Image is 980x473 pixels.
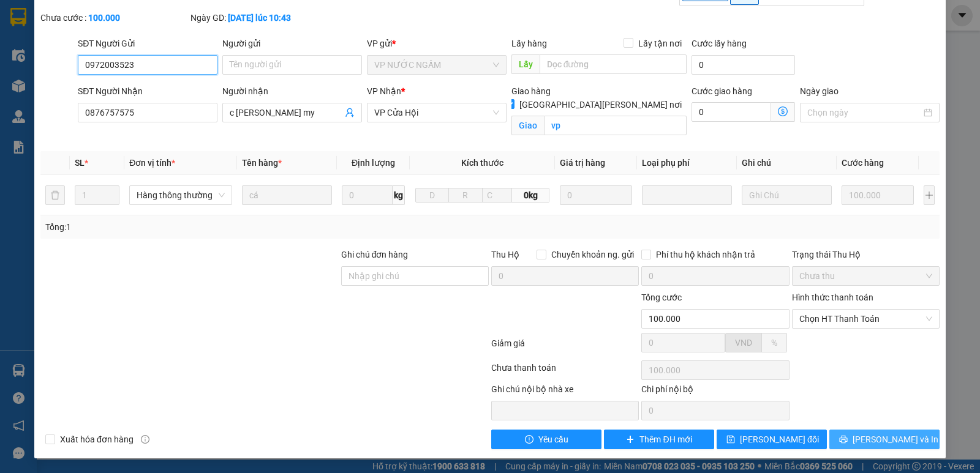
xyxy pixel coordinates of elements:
input: R [448,188,482,203]
button: plusThêm ĐH mới [604,430,714,449]
input: C [482,188,513,203]
label: Hình thức thanh toán [792,292,873,302]
button: printer[PERSON_NAME] và In [829,430,940,449]
span: [PERSON_NAME] và In [853,433,938,446]
input: Giao tận nơi [544,116,687,135]
th: Ghi chú [737,151,837,175]
button: plus [924,185,935,205]
input: Ngày giao [807,106,921,119]
span: Kích thước [461,158,503,168]
div: SĐT Người Gửi [78,37,217,50]
span: Cước hàng [842,158,884,168]
label: Cước giao hàng [692,86,752,96]
span: Lấy [511,54,540,74]
span: Yêu cầu [538,433,568,446]
span: printer [839,435,848,445]
span: SL [75,158,85,168]
div: Ghi chú nội bộ nhà xe [491,382,639,401]
span: Thêm ĐH mới [639,433,692,446]
input: Dọc đường [540,54,687,74]
span: 0kg [512,188,549,203]
span: Tổng cước [641,292,682,302]
button: save[PERSON_NAME] đổi [717,430,827,449]
span: Xuất hóa đơn hàng [55,433,138,446]
span: save [726,435,735,445]
b: 100.000 [88,13,120,23]
div: SĐT Người Nhận [78,84,217,98]
div: Tổng: 1 [45,220,379,234]
label: Cước lấy hàng [692,39,747,48]
span: dollar-circle [778,106,788,116]
input: Ghi Chú [742,185,832,205]
th: Loại phụ phí [637,151,737,175]
span: Chuyển khoản ng. gửi [546,248,639,261]
span: Đơn vị tính [129,158,175,168]
input: 0 [842,185,914,205]
span: [GEOGRAPHIC_DATA][PERSON_NAME] nơi [514,98,687,111]
span: VP Nhận [367,86,401,96]
input: Cước giao hàng [692,102,771,122]
span: Tên hàng [242,158,282,168]
button: exclamation-circleYêu cầu [491,430,601,449]
input: Ghi chú đơn hàng [341,266,489,286]
span: user-add [345,108,355,117]
div: Người nhận [222,84,362,98]
button: delete [45,185,65,205]
label: Ghi chú đơn hàng [341,250,409,259]
div: Chi phí nội bộ [641,382,789,401]
span: % [771,338,777,348]
input: Cước lấy hàng [692,55,795,75]
span: Giao [511,116,544,135]
span: Lấy hàng [511,39,547,48]
span: Hàng thông thường [137,186,225,204]
div: Chưa thanh toán [490,361,640,382]
div: Trạng thái Thu Hộ [792,248,940,261]
span: Định lượng [352,158,395,168]
div: Giảm giá [490,337,640,358]
div: Ngày GD: [190,11,338,24]
div: Chưa cước : [40,11,188,24]
span: Lấy tận nơi [633,37,687,50]
input: D [415,188,449,203]
label: Ngày giao [800,86,839,96]
span: Giá trị hàng [560,158,605,168]
span: Thu Hộ [491,250,519,259]
span: plus [626,435,635,445]
span: VP Cửa Hội [374,103,499,122]
div: VP gửi [367,37,507,50]
span: VP NƯỚC NGẦM [374,56,499,74]
span: Chọn HT Thanh Toán [799,310,932,328]
span: info-circle [141,435,149,444]
div: Người gửi [222,37,362,50]
span: exclamation-circle [525,435,533,445]
span: [PERSON_NAME] đổi [740,433,819,446]
input: VD: Bàn, Ghế [242,185,332,205]
span: kg [393,185,405,205]
span: Chưa thu [799,267,932,285]
input: 0 [560,185,632,205]
span: Phí thu hộ khách nhận trả [651,248,760,261]
b: [DATE] lúc 10:43 [228,13,291,23]
span: VND [735,338,752,348]
span: Giao hàng [511,86,551,96]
